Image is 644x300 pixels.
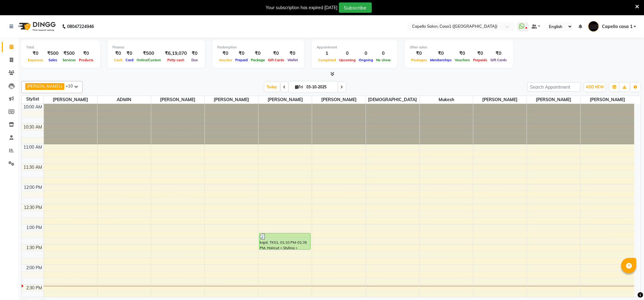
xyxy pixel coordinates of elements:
[453,50,471,57] div: ₹0
[61,50,77,57] div: ₹500
[375,50,392,57] div: 0
[16,18,57,35] img: logo
[410,50,429,57] div: ₹0
[317,58,337,62] span: Completed
[584,83,605,91] button: ADD NEW
[77,58,95,62] span: Products
[217,45,299,50] div: Redemption
[66,83,77,88] span: +10
[420,96,473,104] span: Mukesh
[602,23,632,30] span: Capello casa 1
[190,58,199,62] span: Due
[471,50,489,57] div: ₹0
[337,50,357,57] div: 0
[489,58,508,62] span: Gift Cards
[205,96,258,104] span: [PERSON_NAME]
[366,96,419,104] span: [DEMOGRAPHIC_DATA]
[473,96,527,104] span: [PERSON_NAME]
[337,58,357,62] span: Upcoming
[586,85,604,89] span: ADD NEW
[429,58,453,62] span: Memberships
[294,85,305,89] span: Fri
[312,96,365,104] span: [PERSON_NAME]
[305,83,335,92] input: 2025-10-03
[26,58,45,62] span: Expenses
[67,18,94,35] b: 08047224946
[581,96,634,104] span: [PERSON_NAME]
[259,233,310,249] div: kajal, TK01, 01:10 PM-01:35 PM, Haircut + Styling + Shampoo & Conditioner
[44,96,97,104] span: [PERSON_NAME]
[471,58,489,62] span: Prepaids
[77,50,95,57] div: ₹0
[26,50,45,57] div: ₹0
[151,96,205,104] span: [PERSON_NAME]
[112,58,124,62] span: Cash
[47,58,59,62] span: Sales
[357,50,375,57] div: 0
[166,58,186,62] span: Petty cash
[217,58,234,62] span: Voucher
[375,58,392,62] span: No show
[23,124,44,130] div: 10:30 AM
[124,50,135,57] div: ₹0
[265,82,280,92] span: Today
[112,45,200,50] div: Finance
[162,50,189,57] div: ₹6,19,070
[527,96,580,104] span: [PERSON_NAME]
[27,84,60,89] span: [PERSON_NAME]
[258,96,312,104] span: [PERSON_NAME]
[286,58,299,62] span: Wallet
[61,58,77,62] span: Services
[98,96,151,104] span: ADMIN
[234,58,249,62] span: Prepaid
[588,21,599,32] img: Capello casa 1
[189,50,200,57] div: ₹0
[25,265,44,271] div: 2:00 PM
[45,50,61,57] div: ₹500
[23,204,44,211] div: 12:30 PM
[317,45,392,50] div: Appointment
[339,2,372,13] button: Subscribe
[234,50,249,57] div: ₹0
[410,58,429,62] span: Packages
[249,50,266,57] div: ₹0
[112,50,124,57] div: ₹0
[22,96,44,102] div: Stylist
[429,50,453,57] div: ₹0
[217,50,234,57] div: ₹0
[266,58,286,62] span: Gift Cards
[135,50,162,57] div: ₹500
[25,245,44,251] div: 1:30 PM
[357,58,375,62] span: Ongoing
[249,58,266,62] span: Package
[23,164,44,171] div: 11:30 AM
[26,45,95,50] div: Total
[23,104,44,110] div: 10:00 AM
[266,5,338,11] div: Your subscription has expired [DATE]
[25,285,44,291] div: 2:30 PM
[453,58,471,62] span: Vouchers
[135,58,162,62] span: Online/Custom
[489,50,508,57] div: ₹0
[527,82,581,92] input: Search Appointment
[23,184,44,191] div: 12:00 PM
[317,50,337,57] div: 1
[25,224,44,231] div: 1:00 PM
[60,84,62,89] a: x
[286,50,299,57] div: ₹0
[23,144,44,150] div: 11:00 AM
[266,50,286,57] div: ₹0
[410,45,508,50] div: Other sales
[124,58,135,62] span: Card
